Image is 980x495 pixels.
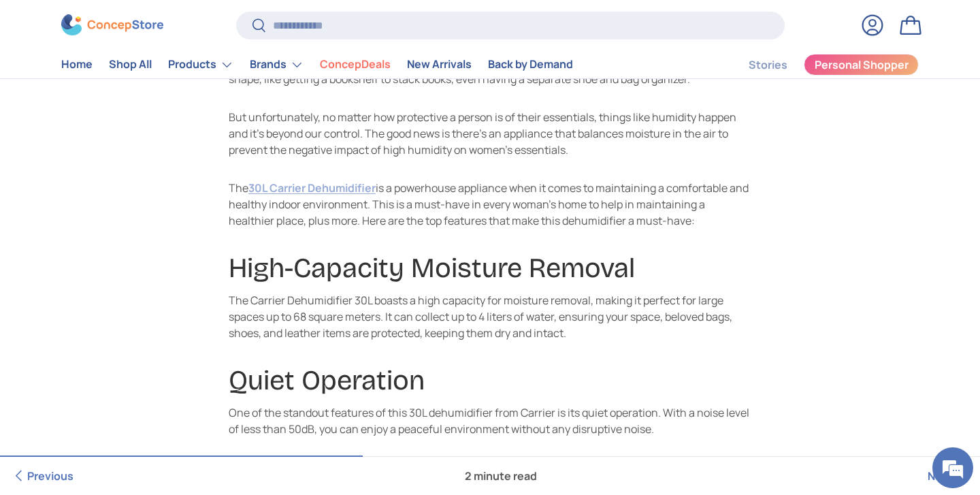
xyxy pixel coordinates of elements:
[454,457,548,495] span: 2 minute read
[229,251,751,287] h2: High-Capacity Moisture Removal
[61,15,163,36] img: ConcepStore
[7,341,259,389] textarea: Type your message and hit 'Enter'
[27,468,73,483] span: Previous
[229,363,751,399] h2: Quiet Operation
[488,52,573,78] a: Back by Demand
[223,7,256,39] div: Minimize live chat window
[407,52,472,78] a: New Arrivals
[229,180,751,229] p: The is a powerhouse appliance when it comes to maintaining a comfortable and healthy indoor envir...
[61,51,573,78] nav: Primary
[61,52,93,78] a: Home
[716,51,919,78] nav: Secondary
[79,156,188,293] span: We're online!
[11,457,73,495] a: Previous
[229,109,751,158] p: But unfortunately, no matter how protective a person is of their essentials, things like humidity...
[229,292,751,341] p: The Carrier Dehumidifier 30L boasts a high capacity for moisture removal, making it perfect for l...
[320,52,391,78] a: ConcepDeals
[248,180,376,195] a: 30L Carrier Dehumidifier
[749,52,787,78] a: Stories
[71,76,229,94] div: Chat with us now
[160,51,242,78] summary: Products
[242,51,312,78] summary: Brands
[928,457,969,495] a: Next
[928,468,953,483] span: Next
[804,54,919,76] a: Personal Shopper
[815,60,909,71] span: Personal Shopper
[109,52,152,78] a: Shop All
[229,404,751,437] p: One of the standout features of this 30L dehumidifier from Carrier is its quiet operation. With a...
